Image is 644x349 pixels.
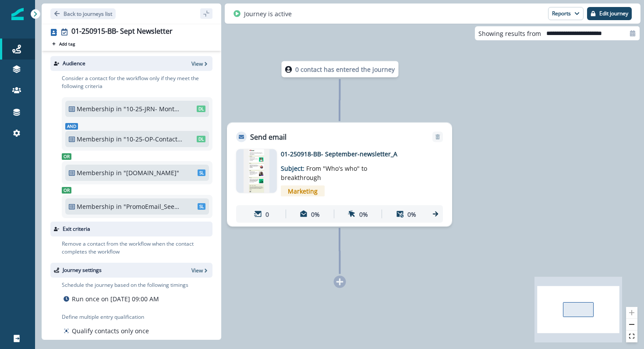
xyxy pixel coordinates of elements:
[59,41,75,46] p: Add tag
[63,266,102,274] p: Journey settings
[63,225,90,233] p: Exit criteria
[62,153,71,160] span: Or
[197,106,205,112] span: DL
[548,7,584,20] button: Reports
[124,168,183,177] p: "[DOMAIN_NAME]"
[407,209,416,219] p: 0%
[340,228,340,274] g: Edge from 9a41b5e8-df24-459a-9da7-3ba2197f4816 to node-add-under-eddd97a9-4b19-470e-9974-4c8c8a76...
[626,331,637,342] button: fit view
[359,209,368,219] p: 0%
[478,29,541,38] p: Showing results from
[62,74,212,90] p: Consider a contact for the workflow only if they meet the following criteria
[77,202,114,211] p: Membership
[295,65,395,74] p: 0 contact has entered the journey
[72,294,159,303] p: Run once on [DATE] 09:00 AM
[62,240,212,256] p: Remove a contact from the workflow when the contact completes the workflow
[200,8,212,19] button: sidebar collapse toggle
[311,209,320,219] p: 0%
[281,164,367,182] span: From "Who's who" to breakthrough
[72,326,149,335] p: Qualify contacts only once
[227,123,452,227] div: Send emailRemoveemail asset unavailable01-250918-BB- September-newsletter_ASubject: From "Who's w...
[62,313,151,321] p: Define multiple entry qualification
[191,60,203,67] p: View
[191,267,209,274] button: View
[191,267,203,274] p: View
[124,202,183,211] p: "PromoEmail_SeedList_0225"
[62,187,71,194] span: Or
[244,9,292,18] p: Journey is active
[256,61,424,78] div: 0 contact has entered the journey
[340,79,340,121] g: Edge from node-dl-count to 9a41b5e8-df24-459a-9da7-3ba2197f4816
[587,7,632,20] button: Edit journey
[124,104,183,113] p: "10-25-JRN- Monthly Newsletter"
[116,168,122,177] p: in
[281,186,325,197] span: Marketing
[281,159,390,182] p: Subject:
[198,169,205,176] span: SL
[124,134,183,144] p: "10-25-OP-Contactable"
[71,27,173,37] div: 01-250915-BB- Sept Newsletter
[65,123,78,130] span: And
[265,209,269,219] p: 0
[244,149,269,193] img: email asset unavailable
[77,134,114,144] p: Membership
[250,132,287,142] p: Send email
[116,202,122,211] p: in
[191,60,209,67] button: View
[62,281,188,289] p: Schedule the journey based on the following timings
[63,60,85,67] p: Audience
[116,104,122,113] p: in
[116,134,122,144] p: in
[77,104,114,113] p: Membership
[50,40,77,47] button: Add tag
[281,149,421,159] p: 01-250918-BB- September-newsletter_A
[11,8,24,20] img: Inflection
[77,168,114,177] p: Membership
[626,319,637,331] button: zoom out
[197,136,205,142] span: DL
[198,203,205,210] span: SL
[50,8,116,19] button: Go back
[64,10,112,18] p: Back to journeys list
[599,11,628,17] p: Edit journey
